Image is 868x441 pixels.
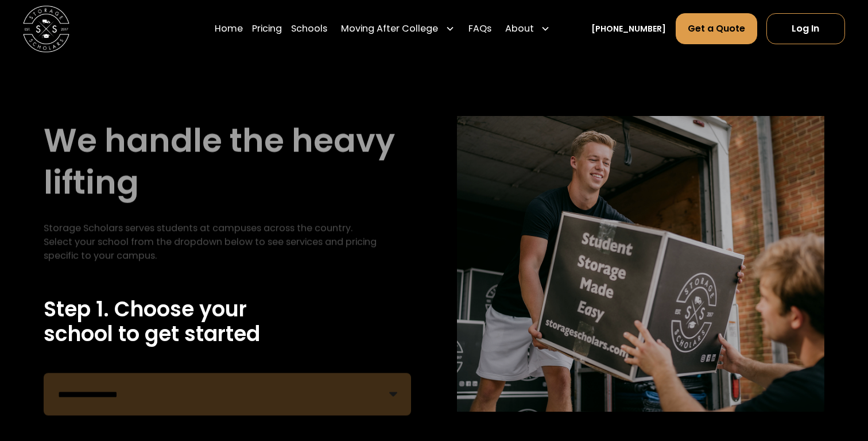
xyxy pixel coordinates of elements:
h2: Step 1. Choose your school to get started [44,297,411,347]
a: FAQs [468,13,491,45]
div: Moving After College [341,22,438,36]
img: Storage Scholars main logo [23,6,69,52]
div: About [501,13,555,45]
a: [PHONE_NUMBER] [591,23,666,35]
a: home [23,6,69,52]
a: Home [215,13,243,45]
img: storage scholar [457,116,824,415]
a: Pricing [252,13,282,45]
div: Storage Scholars serves students at campuses across the country. Select your school from the drop... [44,221,411,262]
a: Log In [766,13,845,44]
a: Get a Quote [676,13,757,44]
h1: We handle the heavy lifting [44,120,411,204]
form: Remind Form [44,373,411,415]
div: Moving After College [336,13,459,45]
a: Schools [291,13,327,45]
div: About [505,22,534,36]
